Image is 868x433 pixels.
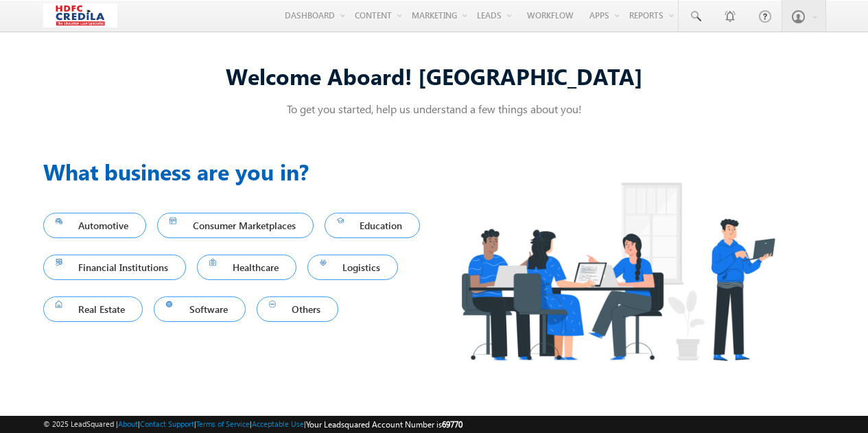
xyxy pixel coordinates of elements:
[442,419,462,430] span: 69770
[43,61,825,91] div: Welcome Aboard! [GEOGRAPHIC_DATA]
[43,418,462,431] span: © 2025 LeadSquared | | | | |
[196,419,250,428] a: Terms of Service
[209,258,284,277] span: Healthcare
[434,155,801,388] img: Industry.png
[337,216,408,235] span: Education
[169,216,301,235] span: Consumer Marketplaces
[43,102,825,116] p: To get you started, help us understand a few things about you!
[118,419,138,428] a: About
[43,3,117,27] img: Custom Logo
[320,258,386,277] span: Logistics
[43,155,434,188] h3: What business are you in?
[252,419,304,428] a: Acceptable Use
[166,300,233,318] span: Software
[140,419,194,428] a: Contact Support
[306,419,462,430] span: Your Leadsquared Account Number is
[269,300,327,318] span: Others
[56,300,131,318] span: Real Estate
[56,216,134,235] span: Automotive
[56,258,174,277] span: Financial Institutions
